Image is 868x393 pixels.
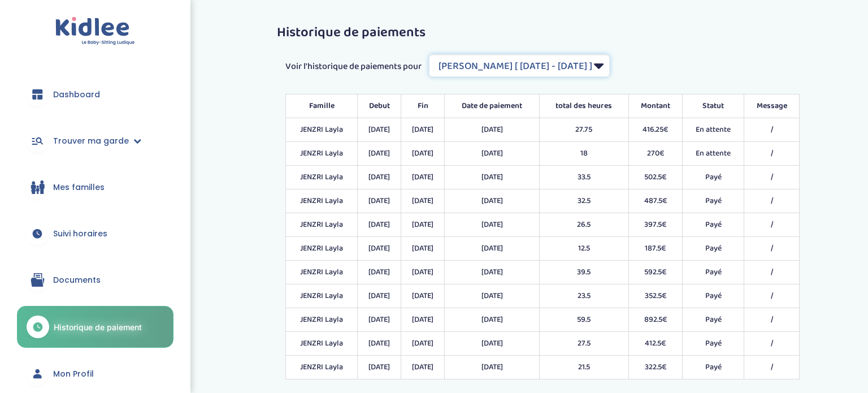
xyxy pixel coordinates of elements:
[286,237,358,261] td: JENZRI Layla
[286,332,358,356] td: JENZRI Layla
[286,166,358,189] td: JENZRI Layla
[628,308,682,332] td: 892.5€
[17,167,173,208] a: Mes familles
[539,118,628,142] td: 27.75
[401,356,445,379] td: [DATE]
[54,321,142,333] span: Historique de paiement
[17,120,173,161] a: Trouver ma garde
[683,261,744,284] td: Payé
[539,166,628,189] td: 33.5
[358,189,401,213] td: [DATE]
[401,213,445,237] td: [DATE]
[683,237,744,261] td: Payé
[744,332,800,356] td: /
[445,356,539,379] td: [DATE]
[445,237,539,261] td: [DATE]
[744,189,800,213] td: /
[539,189,628,213] td: 32.5
[683,213,744,237] td: Payé
[628,166,682,189] td: 502.5€
[53,368,94,380] span: Mon Profil
[539,284,628,308] td: 23.5
[401,189,445,213] td: [DATE]
[683,332,744,356] td: Payé
[445,284,539,308] td: [DATE]
[744,237,800,261] td: /
[17,260,173,300] a: Documents
[358,261,401,284] td: [DATE]
[17,213,173,254] a: Suivi horaires
[539,142,628,166] td: 18
[286,356,358,379] td: JENZRI Layla
[744,166,800,189] td: /
[286,118,358,142] td: JENZRI Layla
[286,308,358,332] td: JENZRI Layla
[401,332,445,356] td: [DATE]
[445,118,539,142] td: [DATE]
[286,189,358,213] td: JENZRI Layla
[445,332,539,356] td: [DATE]
[744,284,800,308] td: /
[401,261,445,284] td: [DATE]
[401,94,445,118] th: Fin
[744,356,800,379] td: /
[628,94,682,118] th: Montant
[744,118,800,142] td: /
[628,261,682,284] td: 592.5€
[358,94,401,118] th: Debut
[539,237,628,261] td: 12.5
[401,308,445,332] td: [DATE]
[286,261,358,284] td: JENZRI Layla
[683,118,744,142] td: En attente
[358,356,401,379] td: [DATE]
[628,118,682,142] td: 416.25€
[53,274,101,286] span: Documents
[683,189,744,213] td: Payé
[445,166,539,189] td: [DATE]
[358,284,401,308] td: [DATE]
[358,237,401,261] td: [DATE]
[628,284,682,308] td: 352.5€
[55,17,135,46] img: logo.svg
[358,308,401,332] td: [DATE]
[277,25,808,40] h3: Historique de paiements
[358,332,401,356] td: [DATE]
[445,94,539,118] th: Date de paiement
[539,261,628,284] td: 39.5
[628,356,682,379] td: 322.5€
[17,306,173,348] a: Historique de paiement
[683,94,744,118] th: Statut
[285,60,422,74] span: Voir l'historique de paiements pour
[358,118,401,142] td: [DATE]
[628,213,682,237] td: 397.5€
[683,166,744,189] td: Payé
[539,213,628,237] td: 26.5
[401,118,445,142] td: [DATE]
[53,89,100,101] span: Dashboard
[445,308,539,332] td: [DATE]
[539,356,628,379] td: 21.5
[53,182,105,193] span: Mes familles
[539,94,628,118] th: total des heures
[744,142,800,166] td: /
[53,228,107,240] span: Suivi horaires
[401,284,445,308] td: [DATE]
[628,332,682,356] td: 412.5€
[683,284,744,308] td: Payé
[628,142,682,166] td: 270€
[358,166,401,189] td: [DATE]
[445,261,539,284] td: [DATE]
[744,94,800,118] th: Message
[17,74,173,115] a: Dashboard
[401,166,445,189] td: [DATE]
[445,142,539,166] td: [DATE]
[445,213,539,237] td: [DATE]
[744,213,800,237] td: /
[744,308,800,332] td: /
[358,142,401,166] td: [DATE]
[628,189,682,213] td: 487.5€
[539,308,628,332] td: 59.5
[286,284,358,308] td: JENZRI Layla
[539,332,628,356] td: 27.5
[683,356,744,379] td: Payé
